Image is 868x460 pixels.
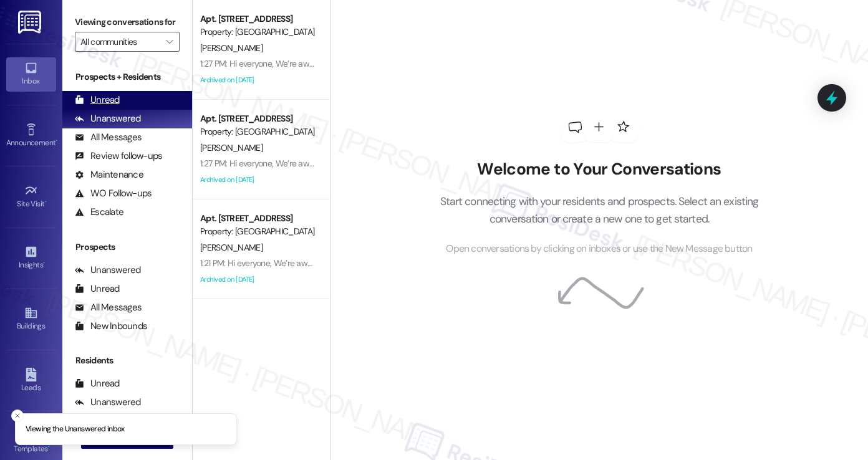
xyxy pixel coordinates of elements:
[80,32,160,52] input: All communities
[75,12,180,32] label: Viewing conversations for
[6,241,56,275] a: Insights •
[421,160,778,180] h2: Welcome to Your Conversations
[43,259,45,267] span: •
[6,180,56,214] a: Site Visit •
[200,12,316,26] div: Apt. [STREET_ADDRESS]
[199,72,317,88] div: Archived on [DATE]
[200,212,316,225] div: Apt. [STREET_ADDRESS]
[18,11,44,34] img: ResiDesk Logo
[6,425,56,459] a: Templates •
[75,150,162,163] div: Review follow-ups
[55,137,57,145] span: •
[6,364,56,398] a: Leads
[75,93,120,107] div: Unread
[200,26,316,39] div: Property: [GEOGRAPHIC_DATA]
[75,168,143,181] div: Maintenance
[48,443,50,451] span: •
[75,206,123,219] div: Escalate
[200,42,263,54] span: [PERSON_NAME]
[75,131,142,144] div: All Messages
[75,112,141,125] div: Unanswered
[75,301,142,314] div: All Messages
[421,193,778,228] p: Start connecting with your residents and prospects. Select an existing conversation or create a n...
[166,37,173,47] i: 
[75,377,120,390] div: Unread
[6,57,56,91] a: Inbox
[75,396,141,409] div: Unanswered
[62,241,192,254] div: Prospects
[200,112,316,125] div: Apt. [STREET_ADDRESS]
[75,320,147,333] div: New Inbounds
[62,70,192,84] div: Prospects + Residents
[75,282,120,295] div: Unread
[62,354,192,367] div: Residents
[200,142,263,153] span: [PERSON_NAME]
[75,264,141,277] div: Unanswered
[26,424,125,435] p: Viewing the Unanswered inbox
[199,172,317,188] div: Archived on [DATE]
[199,272,317,287] div: Archived on [DATE]
[11,410,24,422] button: Close toast
[45,198,47,206] span: •
[6,302,56,336] a: Buildings
[200,125,316,138] div: Property: [GEOGRAPHIC_DATA]
[75,187,152,200] div: WO Follow-ups
[446,241,752,257] span: Open conversations by clicking on inboxes or use the New Message button
[200,242,263,253] span: [PERSON_NAME]
[200,225,316,238] div: Property: [GEOGRAPHIC_DATA]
